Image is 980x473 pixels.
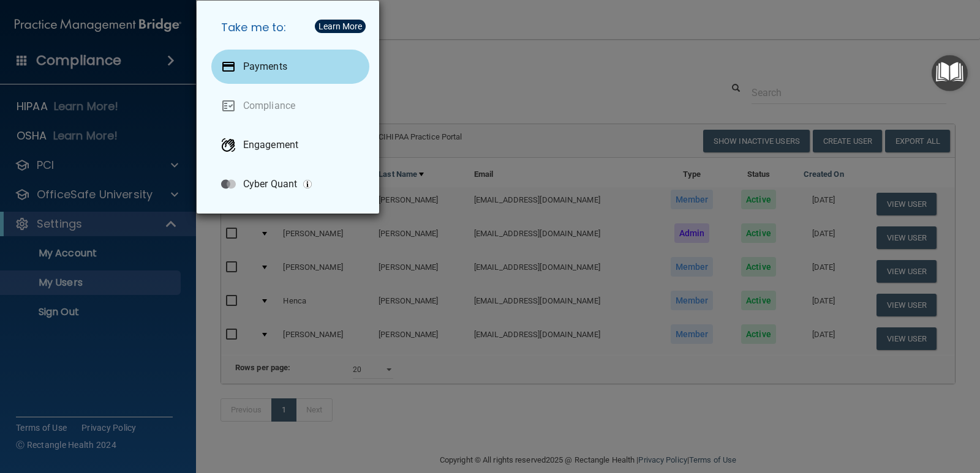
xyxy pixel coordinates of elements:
p: Cyber Quant [243,178,297,190]
p: Engagement [243,139,298,151]
iframe: Drift Widget Chat Controller [768,386,965,435]
a: Payments [211,50,369,84]
div: Learn More [318,22,362,31]
a: Cyber Quant [211,167,369,201]
a: Compliance [211,89,369,123]
button: Learn More [315,20,366,33]
a: Engagement [211,128,369,162]
button: Open Resource Center [932,55,968,91]
p: Payments [243,61,287,73]
h5: Take me to: [211,10,369,45]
